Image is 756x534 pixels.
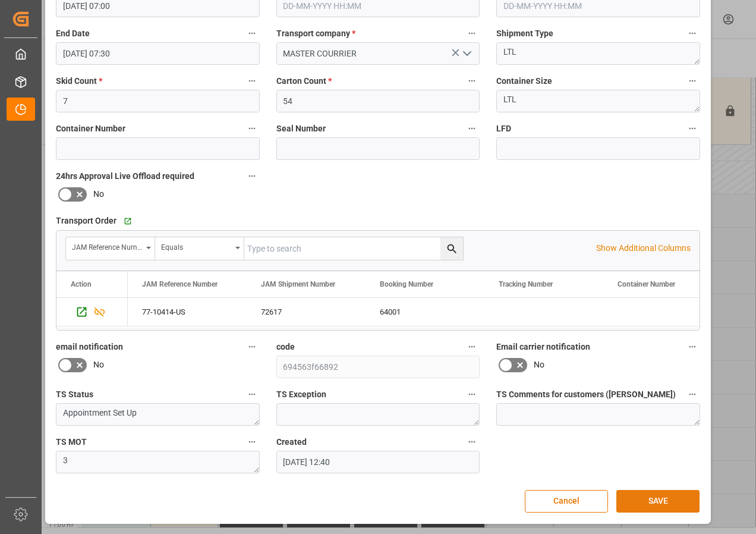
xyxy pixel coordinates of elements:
[56,388,93,401] span: TS Status
[464,387,480,402] button: TS Exception
[496,42,700,65] textarea: LTL
[72,239,142,253] div: JAM Reference Number
[464,434,480,450] button: Created
[56,27,90,40] span: End Date
[56,298,128,326] div: Press SPACE to select this row.
[276,75,332,87] span: Carton Count
[244,26,260,41] button: End Date
[685,387,700,402] button: TS Comments for customers ([PERSON_NAME])
[56,122,125,135] span: Container Number
[244,121,260,136] button: Container Number
[71,280,92,288] div: Action
[244,387,260,402] button: TS Status
[496,27,553,40] span: Shipment Type
[66,237,155,260] button: open menu
[244,339,260,354] button: email notification
[496,90,700,112] textarea: LTL
[161,239,231,253] div: Equals
[261,280,335,288] span: JAM Shipment Number
[56,215,116,227] span: Transport Order
[496,75,552,87] span: Container Size
[464,26,480,41] button: Transport company *
[496,388,676,401] span: TS Comments for customers ([PERSON_NAME])
[244,168,260,184] button: 24hrs Approval Live Offload required
[247,298,366,326] div: 72617
[244,73,260,89] button: Skid Count *
[93,188,104,200] span: No
[616,490,700,513] button: SAVE
[244,434,260,450] button: TS MOT
[56,170,194,183] span: 24hrs Approval Live Offload required
[56,75,102,87] span: Skid Count
[380,280,433,288] span: Booking Number
[458,45,475,63] button: open menu
[142,280,218,288] span: JAM Reference Number
[496,341,590,353] span: Email carrier notification
[464,121,480,136] button: Seal Number
[464,339,480,354] button: code
[56,403,260,426] textarea: Appointment Set Up
[464,73,480,89] button: Carton Count *
[496,122,511,135] span: LFD
[56,341,123,353] span: email notification
[128,298,247,326] div: 77-10414-US
[685,26,700,41] button: Shipment Type
[276,341,295,353] span: code
[244,237,463,260] input: Type to search
[155,237,244,260] button: open menu
[685,73,700,89] button: Container Size
[499,280,553,288] span: Tracking Number
[276,436,307,448] span: Created
[56,42,260,65] input: DD-MM-YYYY HH:MM
[93,359,104,371] span: No
[276,122,326,135] span: Seal Number
[525,490,608,513] button: Cancel
[56,451,260,473] textarea: 3
[685,121,700,136] button: LFD
[618,280,675,288] span: Container Number
[276,27,355,40] span: Transport company
[596,242,691,255] p: Show Additional Columns
[56,436,87,448] span: TS MOT
[276,388,326,401] span: TS Exception
[534,359,544,371] span: No
[276,451,480,473] input: DD-MM-YYYY HH:MM
[366,298,484,326] div: 64001
[440,237,463,260] button: search button
[685,339,700,354] button: Email carrier notification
